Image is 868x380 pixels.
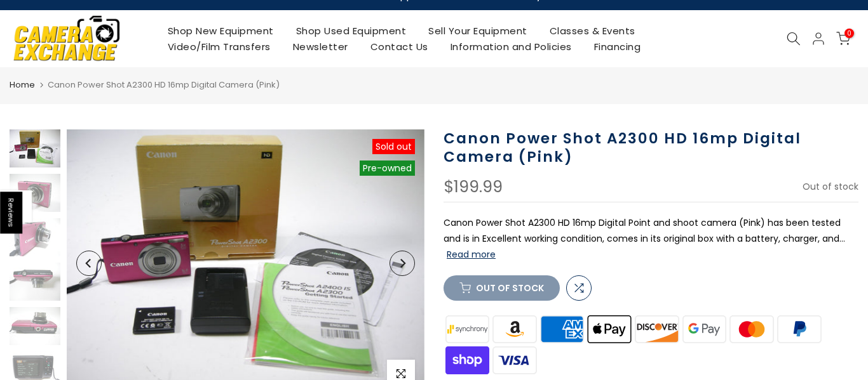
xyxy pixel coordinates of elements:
img: paypal [776,313,824,344]
a: 0 [836,32,850,46]
img: Canon Power Shot A2300 HD 16mp Digital Camera (Pink) Digital Cameras - Digital Point and Shoot Ca... [10,307,60,345]
img: synchrony [444,313,491,344]
a: Video/Film Transfers [156,39,281,55]
button: Previous [76,251,102,276]
img: Canon Power Shot A2300 HD 16mp Digital Camera (Pink) Digital Cameras - Digital Point and Shoot Ca... [10,218,60,256]
a: Financing [583,39,652,55]
button: Next [390,251,415,276]
a: Shop Used Equipment [285,23,417,39]
img: american express [538,313,586,344]
img: Canon Power Shot A2300 HD 16mp Digital Camera (Pink) Digital Cameras - Digital Point and Shoot Ca... [10,129,60,167]
p: Canon Power Shot A2300 HD 16mp Digital Point and shoot camera (Pink) has been tested and is in Ex... [444,215,858,263]
div: $199.99 [444,179,503,195]
span: Canon Power Shot A2300 HD 16mp Digital Camera (Pink) [48,79,280,91]
a: Contact Us [359,39,439,55]
h1: Canon Power Shot A2300 HD 16mp Digital Camera (Pink) [444,129,858,166]
a: Shop New Equipment [156,23,285,39]
img: amazon payments [491,313,539,344]
img: visa [491,344,539,376]
img: Canon Power Shot A2300 HD 16mp Digital Camera (Pink) Digital Cameras - Digital Point and Shoot Ca... [10,174,60,212]
span: Out of stock [803,180,858,193]
img: shopify pay [444,344,491,376]
a: Sell Your Equipment [417,23,539,39]
img: discover [634,313,681,344]
a: Newsletter [281,39,359,55]
a: Information and Policies [439,39,583,55]
img: master [728,313,776,344]
button: Read more [447,249,496,260]
img: apple pay [586,313,634,344]
a: Classes & Events [538,23,646,39]
a: Home [10,79,35,91]
span: 0 [844,29,854,38]
img: google pay [681,313,728,344]
img: Canon Power Shot A2300 HD 16mp Digital Camera (Pink) Digital Cameras - Digital Point and Shoot Ca... [10,263,60,301]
